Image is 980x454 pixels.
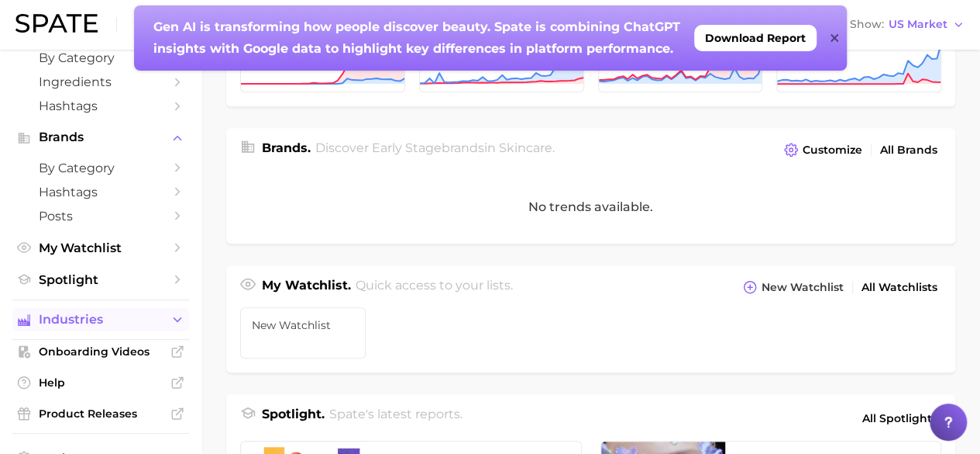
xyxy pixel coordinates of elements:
[252,319,354,331] span: New Watchlist
[39,241,163,255] span: My Watchlist
[356,276,513,298] h2: Quick access to your lists.
[12,46,189,70] a: by Category
[39,345,163,359] span: Onboarding Videos
[889,20,947,29] span: US Market
[262,276,351,298] h1: My Watchlist.
[12,156,189,180] a: by Category
[739,276,848,298] button: New Watchlist
[15,14,98,33] img: SPATE
[858,405,941,431] a: All Spotlights
[39,75,163,89] span: Ingredients
[12,70,189,94] a: Ingredients
[12,126,189,149] button: Brands
[861,281,937,294] span: All Watchlists
[12,94,189,118] a: Hashtags
[12,236,189,260] a: My Watchlist
[862,409,937,428] span: All Spotlights
[846,15,968,35] button: ShowUS Market
[850,20,884,29] span: Show
[12,268,189,292] a: Spotlight
[762,281,844,294] span: New Watchlist
[12,371,189,394] a: Help
[880,144,937,157] span: All Brands
[39,313,163,327] span: Industries
[39,161,163,175] span: by Category
[39,376,163,390] span: Help
[315,140,555,155] span: Discover Early Stage brands in .
[262,405,325,431] h1: Spotlight.
[499,140,552,155] span: skincare
[39,130,163,144] span: Brands
[39,50,163,65] span: by Category
[226,170,955,244] div: No trends available.
[858,277,941,298] a: All Watchlists
[39,272,163,287] span: Spotlight
[803,144,862,157] span: Customize
[12,340,189,363] a: Onboarding Videos
[240,307,366,359] a: New Watchlist
[780,139,866,161] button: Customize
[876,140,941,161] a: All Brands
[262,140,311,155] span: Brands .
[12,180,189,204] a: Hashtags
[39,185,163,199] span: Hashtags
[39,407,163,421] span: Product Releases
[12,402,189,425] a: Product Releases
[12,308,189,331] button: Industries
[329,405,462,431] h2: Spate's latest reports.
[39,209,163,224] span: Posts
[39,99,163,113] span: Hashtags
[12,204,189,228] a: Posts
